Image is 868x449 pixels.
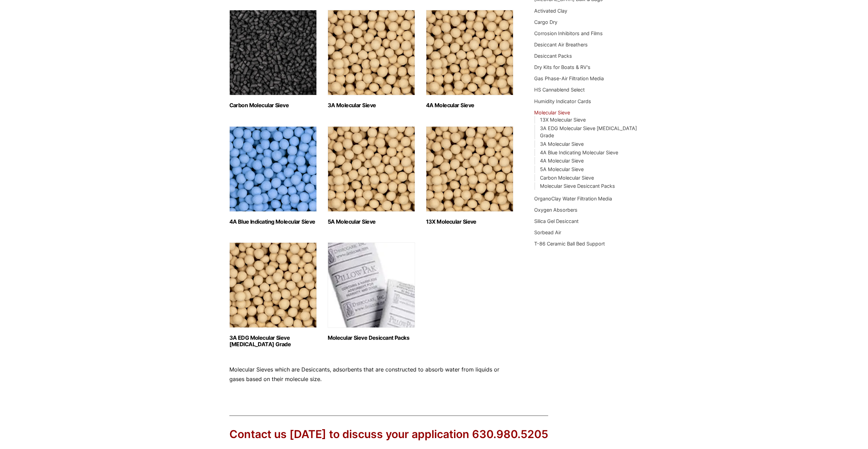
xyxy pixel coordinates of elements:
[328,10,415,109] a: Visit product category 3A Molecular Sieve
[534,64,590,70] a: Dry Kits for Boats & RV's
[426,219,513,225] h2: 13X Molecular Sieve
[229,335,317,348] h2: 3A EDG Molecular Sieve [MEDICAL_DATA] Grade
[426,126,513,212] img: 13X Molecular Sieve
[534,241,605,247] a: T-86 Ceramic Ball Bed Support
[229,365,514,383] p: Molecular Sieves which are Desiccants, adsorbents that are constructed to absorb water from liqui...
[540,117,586,123] a: 13X Molecular Sieve
[534,8,567,14] a: Activated Clay
[328,102,415,109] h2: 3A Molecular Sieve
[426,102,513,109] h2: 4A Molecular Sieve
[229,126,317,212] img: 4A Blue Indicating Molecular Sieve
[534,53,572,59] a: Desiccant Packs
[229,242,317,348] a: Visit product category 3A EDG Molecular Sieve Ethanol Grade
[229,126,317,225] a: Visit product category 4A Blue Indicating Molecular Sieve
[229,427,548,442] div: Contact us [DATE] to discuss your application 630.980.5205
[534,75,604,81] a: Gas Phase-Air Filtration Media
[534,42,588,47] a: Desiccant Air Breathers
[426,10,513,109] a: Visit product category 4A Molecular Sieve
[540,141,584,147] a: 3A Molecular Sieve
[328,126,415,225] a: Visit product category 5A Molecular Sieve
[426,10,513,95] img: 4A Molecular Sieve
[540,175,594,181] a: Carbon Molecular Sieve
[540,166,584,172] a: 5A Molecular Sieve
[328,126,415,212] img: 5A Molecular Sieve
[229,242,317,328] img: 3A EDG Molecular Sieve Ethanol Grade
[328,10,415,95] img: 3A Molecular Sieve
[540,125,637,139] a: 3A EDG Molecular Sieve [MEDICAL_DATA] Grade
[534,30,603,36] a: Corrosion Inhibitors and Films
[540,158,584,164] a: 4A Molecular Sieve
[328,242,415,328] img: Molecular Sieve Desiccant Packs
[328,242,415,341] a: Visit product category Molecular Sieve Desiccant Packs
[229,10,317,95] img: Carbon Molecular Sieve
[534,19,557,25] a: Cargo Dry
[534,98,591,104] a: Humidity Indicator Cards
[229,10,317,109] a: Visit product category Carbon Molecular Sieve
[534,87,585,93] a: HS Cannablend Select
[328,335,415,341] h2: Molecular Sieve Desiccant Packs
[534,218,579,224] a: Silica Gel Desiccant
[534,196,612,201] a: OrganoClay Water Filtration Media
[328,219,415,225] h2: 5A Molecular Sieve
[229,219,317,225] h2: 4A Blue Indicating Molecular Sieve
[534,207,578,213] a: Oxygen Absorbers
[229,102,317,109] h2: Carbon Molecular Sieve
[540,150,618,155] a: 4A Blue Indicating Molecular Sieve
[426,126,513,225] a: Visit product category 13X Molecular Sieve
[534,110,570,115] a: Molecular Sieve
[534,229,561,235] a: Sorbead Air
[540,183,615,189] a: Molecular Sieve Desiccant Packs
